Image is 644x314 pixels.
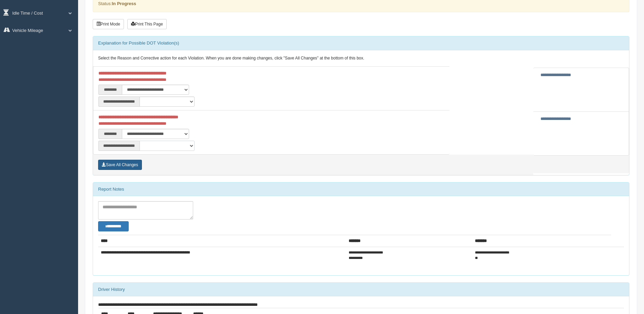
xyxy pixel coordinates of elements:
[98,221,129,231] button: Change Filter Options
[93,283,629,296] div: Driver History
[98,160,142,170] button: Save
[93,50,629,67] div: Select the Reason and Corrective action for each Violation. When you are done making changes, cli...
[93,182,629,196] div: Report Notes
[93,19,124,29] button: Print Mode
[93,36,629,50] div: Explanation for Possible DOT Violation(s)
[112,1,136,6] strong: In Progress
[127,19,167,29] button: Print This Page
